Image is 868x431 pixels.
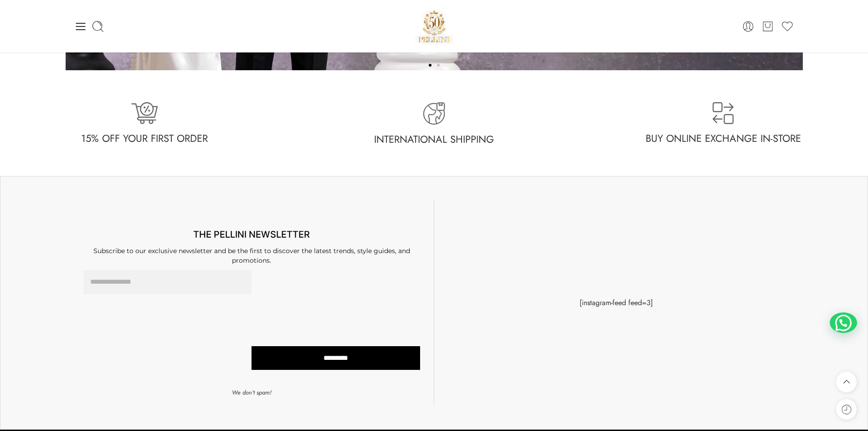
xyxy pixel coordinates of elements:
[232,388,272,397] em: We don’t spam!
[761,20,774,33] a: Cart
[93,247,410,265] span: Subscribe to our exclusive newsletter and be the first to discover the latest trends, style guide...
[193,229,310,240] span: THE PELLINI NEWSLETTER
[437,64,440,67] span: Go to slide 2
[646,131,801,145] span: Buy Online Exchange In-store
[443,297,790,309] p: [instagram-feed feed=3]
[781,20,794,33] a: Wishlist
[429,64,431,67] span: Go to slide 1
[83,270,252,294] input: Email Address *
[374,132,494,146] span: International Shipping
[81,131,208,145] span: 15% off your first order
[742,20,755,33] a: Login / Register
[252,270,326,336] iframe: reCAPTCHA
[415,7,454,46] a: Pellini -
[415,7,454,46] img: Pellini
